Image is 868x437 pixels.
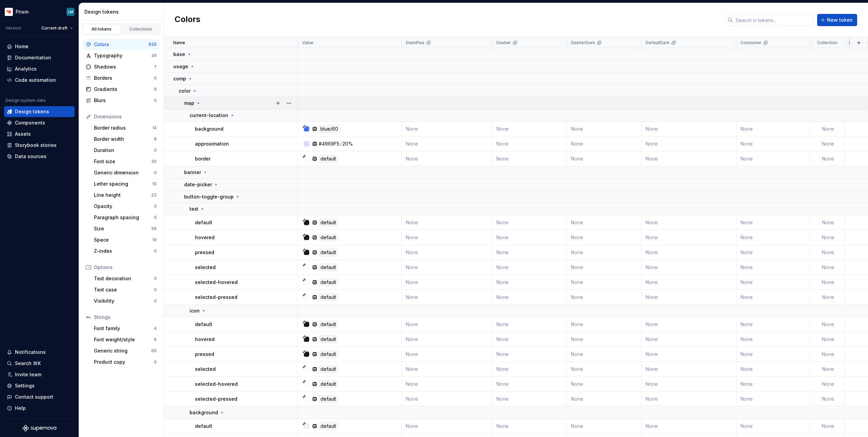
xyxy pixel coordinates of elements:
div: 4 [154,326,157,331]
a: Letter spacing10 [91,178,159,189]
td: None [567,332,642,347]
p: pressed [195,351,214,358]
td: None [736,332,811,347]
p: selected-pressed [195,396,237,402]
td: None [567,377,642,392]
div: Storybook stories [15,142,57,149]
td: None [402,275,492,290]
td: None [492,377,567,392]
div: Options [94,264,157,271]
p: button-toggle-group [184,193,234,200]
div: 39 [151,53,157,58]
td: None [402,377,492,392]
td: None [642,419,736,434]
div: 0 [154,287,157,292]
td: None [811,347,845,362]
div: default [319,279,338,286]
div: Dimensions [94,113,157,120]
div: Shadows [94,63,154,70]
span: Current draft [41,25,67,31]
td: None [642,362,736,377]
p: selected-hovered [195,279,238,286]
div: Strings [94,314,157,321]
p: map [184,100,194,107]
td: None [736,136,811,151]
div: Text case [94,286,154,293]
a: Settings [4,380,75,391]
div: 6 [154,337,157,342]
div: 0 [154,148,157,153]
a: Text decoration0 [91,273,159,284]
p: Value [302,40,313,45]
div: Design system data [5,98,45,103]
a: Text case0 [91,284,159,295]
div: Duration [94,147,154,154]
div: Paragraph spacing [94,214,154,221]
button: Help [4,403,75,414]
td: None [402,347,492,362]
td: None [567,290,642,305]
div: Notifications [15,349,46,356]
td: None [567,347,642,362]
div: 8 [154,136,157,142]
p: pressed [195,249,214,256]
p: selected-hovered [195,381,238,387]
div: 620 [149,42,157,47]
td: None [567,245,642,260]
td: None [811,332,845,347]
div: 0 [154,170,157,175]
p: Collection [817,40,837,45]
div: default [319,365,338,373]
a: Opacity0 [91,201,159,212]
div: Space [94,236,152,243]
td: None [492,245,567,260]
div: Size [94,225,151,232]
div: Blurs [94,97,154,104]
p: comp [173,75,186,82]
a: Font family4 [91,323,159,334]
td: None [492,332,567,347]
td: None [736,377,811,392]
div: 0 [154,98,157,103]
div: 59 [151,226,157,231]
a: Gradients9 [83,84,159,95]
div: Design tokens [84,8,161,15]
td: None [811,245,845,260]
td: None [736,290,811,305]
div: Border radius [94,125,152,131]
div: 0 [154,75,157,81]
div: Generic dimension [94,169,154,176]
td: None [567,419,642,434]
span: New token [827,17,853,23]
td: None [567,215,642,230]
td: None [567,230,642,245]
td: None [492,317,567,332]
div: Font size [94,158,151,165]
div: Contact support [15,394,53,400]
div: Home [15,43,28,50]
div: 9 [154,87,157,92]
a: Paragraph spacing0 [91,212,159,223]
div: 0 [154,359,157,365]
p: icon [190,307,200,314]
p: usage [173,63,188,70]
td: None [736,362,811,377]
div: Opacity [94,203,154,210]
td: None [642,317,736,332]
a: Font size30 [91,156,159,167]
td: None [567,136,642,151]
a: Generic string66 [91,345,159,356]
td: None [492,121,567,136]
td: None [402,260,492,275]
td: None [811,392,845,406]
div: 7 [154,64,157,70]
div: 0 [154,248,157,254]
button: New token [817,14,857,26]
p: default [195,423,212,430]
a: Line height22 [91,190,159,201]
td: None [736,317,811,332]
p: DashPlus [406,40,425,45]
div: Version [5,25,21,31]
div: #4969F5 [319,140,339,147]
p: border [195,155,211,162]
